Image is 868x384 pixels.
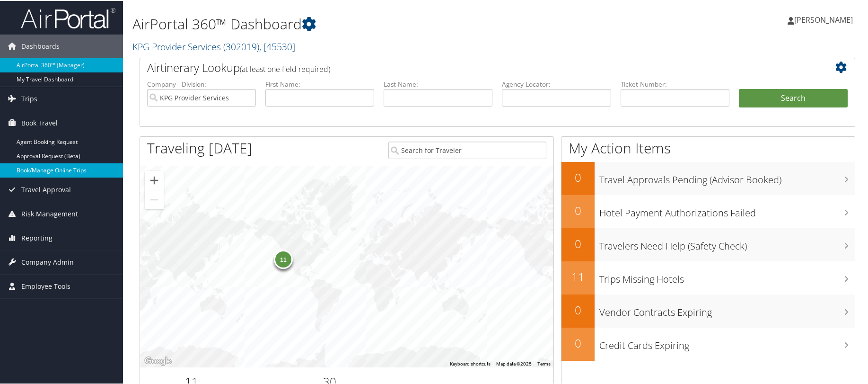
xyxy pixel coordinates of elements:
[223,39,259,52] span: ( 302019 )
[561,161,855,194] a: 0Travel Approvals Pending (Advisor Booked)
[599,333,855,351] h3: Credit Cards Expiring
[147,137,252,157] h1: Traveling [DATE]
[147,59,788,75] h2: Airtinerary Lookup
[739,88,848,107] button: Search
[265,79,374,88] label: First Name:
[145,189,164,208] button: Zoom out
[788,5,862,33] a: [PERSON_NAME]
[450,360,491,366] button: Keyboard shortcuts
[21,274,70,297] span: Employee Tools
[537,360,551,366] a: Terms (opens in new tab)
[388,141,546,158] input: Search for Traveler
[599,168,855,186] h3: Travel Approvals Pending (Advisor Booked)
[561,327,855,360] a: 0Credit Cards Expiring
[561,260,855,294] a: 11Trips Missing Hotels
[496,360,532,366] span: Map data ©2025
[147,79,256,88] label: Company - Division:
[21,177,71,201] span: Travel Approval
[21,201,78,225] span: Risk Management
[21,225,53,249] span: Reporting
[384,79,492,88] label: Last Name:
[142,354,174,366] a: Open this area in Google Maps (opens a new window)
[21,250,74,273] span: Company Admin
[561,194,855,227] a: 0Hotel Payment Authorizations Failed
[621,79,729,88] label: Ticket Number:
[21,110,58,134] span: Book Travel
[561,137,855,157] h1: My Action Items
[21,6,115,28] img: airportal-logo.png
[599,201,855,219] h3: Hotel Payment Authorizations Failed
[259,39,295,52] span: , [ 45530 ]
[599,300,855,318] h3: Vendor Contracts Expiring
[561,227,855,260] a: 0Travelers Need Help (Safety Check)
[145,170,164,189] button: Zoom in
[21,34,60,57] span: Dashboards
[561,301,595,317] h2: 0
[502,79,611,88] label: Agency Locator:
[794,14,853,24] span: [PERSON_NAME]
[132,13,619,33] h1: AirPortal 360™ Dashboard
[599,234,855,252] h3: Travelers Need Help (Safety Check)
[132,39,295,52] a: KPG Provider Services
[561,268,595,284] h2: 11
[142,354,174,366] img: Google
[561,334,595,350] h2: 0
[561,235,595,251] h2: 0
[21,86,37,110] span: Trips
[561,169,595,185] h2: 0
[274,249,293,268] div: 11
[240,63,330,73] span: (at least one field required)
[561,294,855,327] a: 0Vendor Contracts Expiring
[599,267,855,285] h3: Trips Missing Hotels
[561,202,595,218] h2: 0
